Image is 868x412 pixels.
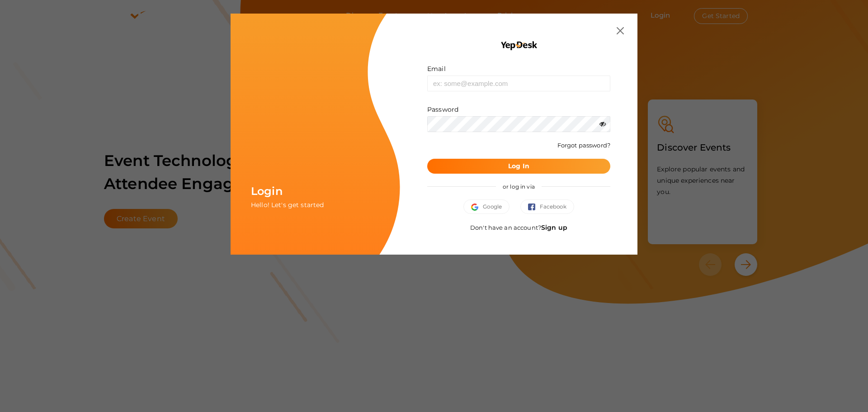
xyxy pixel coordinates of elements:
span: Don't have an account? [470,224,567,231]
img: facebook.svg [528,204,540,211]
b: Log In [508,162,529,170]
button: Log In [427,159,610,174]
span: or log in via [496,176,542,197]
span: Google [471,202,502,211]
button: Google [463,199,509,214]
input: ex: some@example.com [427,76,610,91]
img: google.svg [471,204,483,211]
label: Email [427,64,446,73]
button: Facebook [520,199,574,214]
a: Sign up [541,223,567,232]
label: Password [427,105,458,114]
span: Hello! Let's get started [251,201,324,209]
img: YEP_black_cropped.png [500,41,538,51]
span: Login [251,185,283,198]
span: Facebook [528,202,566,211]
a: Forgot password? [557,142,610,149]
img: close.svg [617,27,624,34]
